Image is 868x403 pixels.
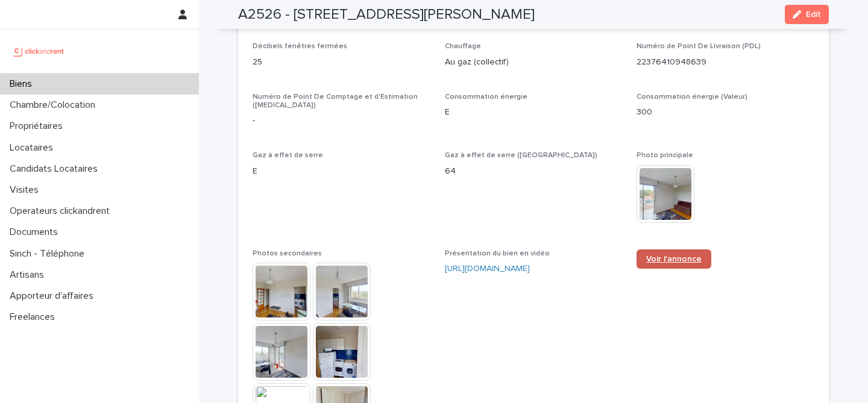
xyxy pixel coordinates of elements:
[5,120,72,132] p: Propriétaires
[238,6,535,23] h2: A2526 - [STREET_ADDRESS][PERSON_NAME]
[637,152,693,159] span: Photo principale
[445,165,623,178] p: 64
[253,56,430,69] p: 25
[253,93,418,109] span: Numéro de Point De Comptage et d'Estimation ([MEDICAL_DATA])
[445,43,481,50] span: Chauffage
[445,250,550,257] span: Présentation du bien en vidéo
[637,249,711,269] a: Voir l'annonce
[5,205,119,217] p: Operateurs clickandrent
[5,163,107,175] p: Candidats Locataires
[253,114,430,127] p: -
[5,311,64,323] p: Freelances
[5,78,42,90] p: Biens
[637,43,761,50] span: Numéro de Point De Livraison (PDL)
[445,56,623,69] p: Au gaz (collectif)
[10,39,68,63] img: UCB0brd3T0yccxBKYDjQ
[5,269,54,281] p: Artisans
[806,10,821,19] span: Edit
[445,106,623,119] p: E
[5,248,94,260] p: Sinch - Téléphone
[445,264,530,273] a: [URL][DOMAIN_NAME]
[5,226,68,238] p: Documents
[253,250,322,257] span: Photos secondaires
[253,165,430,178] p: E
[5,290,103,302] p: Apporteur d'affaires
[637,93,747,101] span: Consommation énergie (Valeur)
[5,142,63,154] p: Locataires
[445,93,527,101] span: Consommation énergie
[253,152,323,159] span: Gaz à effet de serre
[445,152,597,159] span: Gaz à effet de serre ([GEOGRAPHIC_DATA])
[5,184,48,196] p: Visites
[5,99,105,111] p: Chambre/Colocation
[637,56,814,69] p: 22376410948639
[253,43,347,50] span: Décibels fenêtres fermées
[646,255,702,263] span: Voir l'annonce
[785,5,829,24] button: Edit
[637,106,814,119] p: 300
